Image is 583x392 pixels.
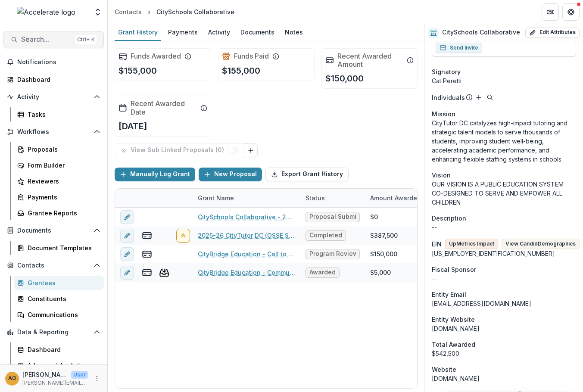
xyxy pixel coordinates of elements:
[28,294,97,303] div: Constituents
[502,239,580,249] button: View CandidDemographics
[3,258,104,272] button: Open Contacts
[309,213,356,221] span: Proposal Submitted
[92,3,104,21] button: Open entity switcher
[14,107,104,121] a: Tasks
[17,59,100,66] span: Notifications
[14,342,104,357] a: Dashboard
[115,24,161,41] a: Grant History
[442,29,520,36] h2: CitySchools Collaborative
[365,189,430,207] div: Amount Awarded
[562,3,580,21] button: Get Help
[432,290,466,299] span: Entity Email
[120,210,134,224] button: edit
[120,247,134,261] button: edit
[432,299,576,308] div: [EMAIL_ADDRESS][DOMAIN_NAME]
[3,55,104,69] button: Notifications
[198,231,295,240] a: 2025-26 CityTutor DC (OSSE SLR2)
[432,324,576,333] div: [DOMAIN_NAME]
[22,379,88,387] p: [PERSON_NAME][EMAIL_ADDRESS][DOMAIN_NAME]
[3,90,104,104] button: Open Activity
[165,24,201,41] a: Payments
[265,168,349,181] button: Export Grant History
[432,67,461,76] span: Signatory
[17,329,90,336] span: Data & Reporting
[8,376,16,381] div: Amy Omand
[142,267,152,277] button: view-payments
[75,35,97,44] div: Ctrl + K
[205,24,234,41] a: Activity
[199,168,262,181] button: New Proposal
[115,26,161,38] div: Grant History
[115,7,142,16] div: Contacts
[131,52,181,60] h2: Funds Awarded
[244,143,258,157] button: Link Grants
[445,239,498,249] button: UpMetrics Impact
[370,268,391,277] div: $5,000
[14,358,104,373] a: Advanced Analytics
[28,310,97,319] div: Communications
[525,28,580,38] button: Edit Attributes
[337,52,404,68] h2: Recent Awarded Amount
[474,92,484,103] button: Add
[325,72,364,85] p: $150,000
[28,208,97,218] div: Grantee Reports
[370,231,398,240] div: $387,500
[300,193,330,202] div: Status
[193,193,239,202] div: Grant Name
[14,174,104,188] a: Reviewers
[432,365,456,374] span: Website
[205,26,234,38] div: Activity
[165,26,201,38] div: Payments
[28,145,97,154] div: Proposals
[432,118,576,164] p: CityTutor DC catalyzes high-impact tutoring and strategic talent models to serve thousands of stu...
[28,345,97,354] div: Dashboard
[198,268,295,277] a: CityBridge Education - Community of Practice - 1
[22,370,67,379] p: [PERSON_NAME]
[142,249,152,259] button: view-payments
[432,349,576,358] div: $542,500
[14,142,104,156] a: Proposals
[17,75,97,84] div: Dashboard
[370,249,397,258] div: $150,000
[432,375,480,382] a: [DOMAIN_NAME]
[118,64,157,77] p: $155,000
[3,31,104,48] button: Search...
[3,325,104,339] button: Open Data & Reporting
[28,361,97,370] div: Advanced Analytics
[17,93,90,101] span: Activity
[365,193,426,202] div: Amount Awarded
[432,109,455,118] span: Mission
[115,143,244,157] button: View Sub Linked Proposals (0)
[300,189,365,207] div: Status
[309,250,356,258] span: Program Review PR5
[432,274,576,283] div: --
[193,189,300,207] div: Grant Name
[237,26,278,38] div: Documents
[432,340,475,349] span: Total Awarded
[222,64,260,77] p: $155,000
[432,223,576,232] p: --
[3,72,104,87] a: Dashboard
[17,128,90,136] span: Workflows
[14,308,104,322] a: Communications
[118,120,147,133] p: [DATE]
[111,6,145,18] a: Contacts
[3,224,104,237] button: Open Documents
[14,276,104,290] a: Grantees
[14,158,104,172] a: Form Builder
[28,278,97,287] div: Grantees
[234,52,269,60] h2: Funds Paid
[28,161,97,170] div: Form Builder
[14,241,104,255] a: Document Templates
[21,35,72,44] span: Search...
[28,193,97,202] div: Payments
[370,212,378,221] div: $0
[432,265,476,274] span: Fiscal Sponsor
[198,212,295,221] a: CitySchools Collaborative - 2025 - Community of Practice form
[432,214,466,223] span: Description
[436,43,482,53] button: Send Invite
[131,100,197,116] h2: Recent Awarded Date
[92,373,102,384] button: More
